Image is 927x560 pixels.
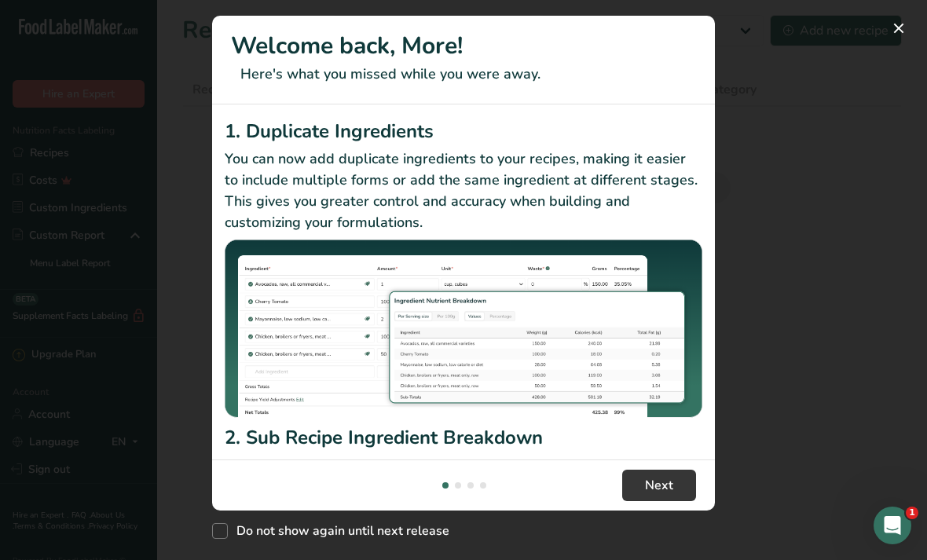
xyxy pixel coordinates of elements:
span: Next [645,476,673,495]
p: Here's what you missed while you were away. [231,64,696,85]
p: Checkout our new Sub Recipe Ingredient breakdown in the recipe builder. You can now see your Reci... [225,455,702,518]
h2: 2. Sub Recipe Ingredient Breakdown [225,423,702,452]
p: You can now add duplicate ingredients to your recipes, making it easier to include multiple forms... [225,148,702,233]
iframe: Intercom live chat [874,507,911,544]
span: 1 [906,507,918,519]
span: Do not show again until next release [228,523,449,539]
img: Duplicate Ingredients [225,240,702,418]
h1: Welcome back, More! [231,28,696,64]
h2: 1. Duplicate Ingredients [225,117,702,145]
button: Next [622,470,696,501]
